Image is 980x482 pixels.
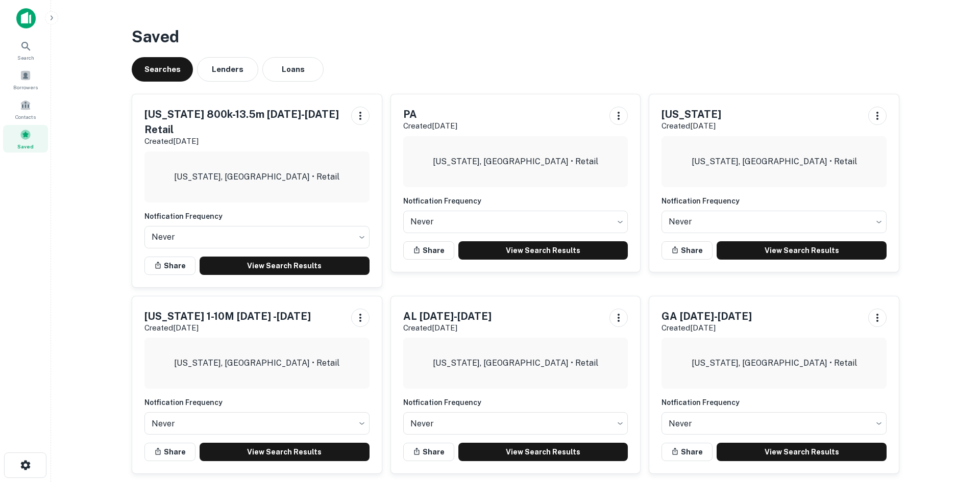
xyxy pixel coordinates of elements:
[3,66,48,93] a: Borrowers
[403,208,628,236] div: Without label
[3,95,48,123] a: Contacts
[717,443,887,461] a: View Search Results
[17,54,34,62] span: Search
[144,443,195,461] button: Share
[144,211,370,222] h6: Notfication Frequency
[661,397,887,408] h6: Notfication Frequency
[433,156,598,168] p: [US_STATE], [GEOGRAPHIC_DATA] • Retail
[403,107,457,122] h5: PA
[144,135,343,147] p: Created [DATE]
[174,171,339,183] p: [US_STATE], [GEOGRAPHIC_DATA] • Retail
[661,409,887,438] div: Without label
[403,409,628,438] div: Without label
[403,309,492,324] h5: AL [DATE]-[DATE]
[661,309,752,324] h5: GA [DATE]-[DATE]
[661,322,752,334] p: Created [DATE]
[144,409,370,438] div: Without label
[661,107,721,122] h5: [US_STATE]
[15,113,36,121] span: Contacts
[692,156,857,168] p: [US_STATE], [GEOGRAPHIC_DATA] • Retail
[200,443,370,461] a: View Search Results
[262,57,324,82] button: Loans
[661,241,713,260] button: Share
[403,241,454,260] button: Share
[197,57,258,82] button: Lenders
[3,125,48,153] a: Saved
[661,195,887,207] h6: Notfication Frequency
[458,443,628,461] a: View Search Results
[717,241,887,260] a: View Search Results
[403,397,628,408] h6: Notfication Frequency
[132,57,193,82] button: Searches
[3,36,48,64] a: Search
[144,309,311,324] h5: [US_STATE] 1-10M [DATE] -[DATE]
[200,257,370,275] a: View Search Results
[17,142,34,150] span: Saved
[144,257,195,275] button: Share
[661,443,713,461] button: Share
[661,120,721,132] p: Created [DATE]
[458,241,628,260] a: View Search Results
[692,357,857,369] p: [US_STATE], [GEOGRAPHIC_DATA] • Retail
[174,357,339,369] p: [US_STATE], [GEOGRAPHIC_DATA] • Retail
[403,120,457,132] p: Created [DATE]
[13,83,38,91] span: Borrowers
[144,397,370,408] h6: Notfication Frequency
[929,400,980,449] iframe: Chat Widget
[661,208,887,236] div: Without label
[132,24,899,49] h3: Saved
[144,322,311,334] p: Created [DATE]
[403,443,454,461] button: Share
[433,357,598,369] p: [US_STATE], [GEOGRAPHIC_DATA] • Retail
[144,223,370,251] div: Without label
[16,8,36,29] img: capitalize-icon.png
[403,322,492,334] p: Created [DATE]
[403,195,628,207] h6: Notfication Frequency
[144,107,343,137] h5: [US_STATE] 800k-13.5m [DATE]-[DATE] Retail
